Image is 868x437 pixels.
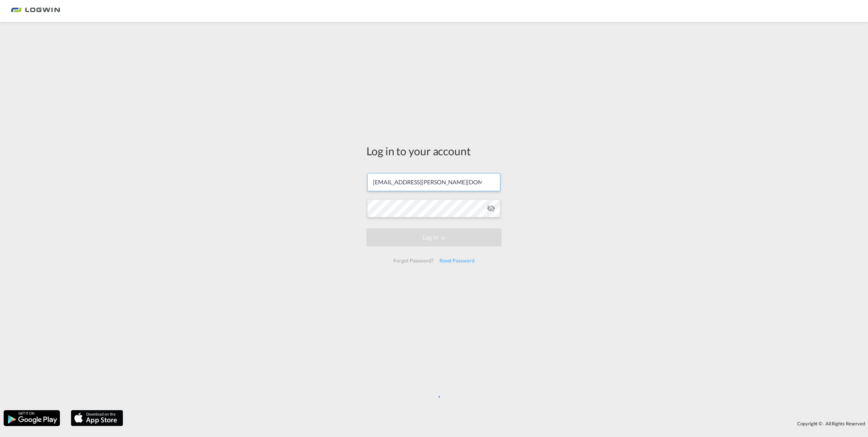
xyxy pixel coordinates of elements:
button: LOGIN [366,228,502,246]
div: Copyright © . All Rights Reserved [127,417,868,430]
img: apple.png [70,409,124,427]
div: Reset Password [437,254,478,267]
div: Log in to your account [366,143,502,159]
div: Forgot Password? [390,254,436,267]
input: Enter email/phone number [367,173,500,191]
img: google.png [3,409,61,427]
img: 2761ae10d95411efa20a1f5e0282d2d7.png [11,3,60,19]
md-icon: icon-eye-off [487,204,495,213]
